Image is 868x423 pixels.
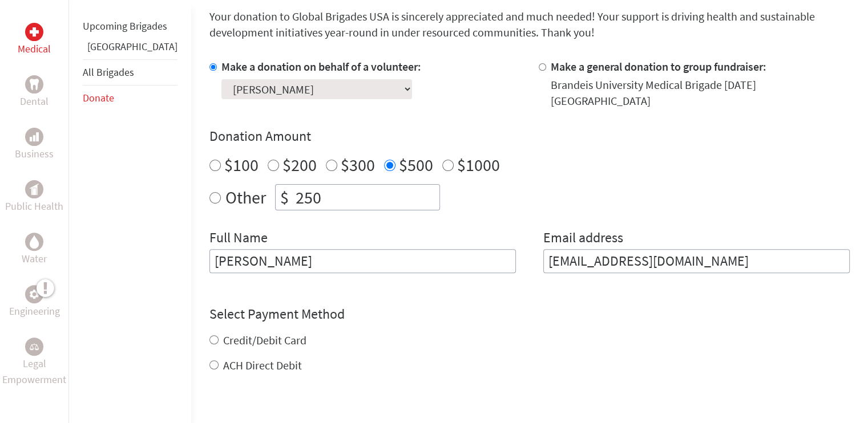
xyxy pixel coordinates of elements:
p: Medical [18,41,51,57]
a: WaterWater [22,233,47,267]
input: Enter Full Name [209,249,516,273]
p: Your donation to Global Brigades USA is sincerely appreciated and much needed! Your support is dr... [209,9,850,40]
label: ACH Direct Debit [223,358,302,372]
a: Legal EmpowermentLegal Empowerment [2,337,66,388]
label: Full Name [209,229,268,249]
label: Make a donation on behalf of a volunteer: [221,59,421,74]
label: Credit/Debit Card [223,333,306,347]
a: All Brigades [83,66,134,79]
h4: Select Payment Method [209,305,850,323]
div: Business [25,128,43,146]
div: Public Health [25,180,43,198]
a: Donate [83,91,114,104]
div: Water [25,233,43,251]
a: EngineeringEngineering [9,285,60,319]
a: Public HealthPublic Health [5,180,63,214]
p: Business [15,146,54,162]
label: $500 [399,154,433,176]
div: $ [276,185,293,210]
img: Water [30,235,39,248]
li: Upcoming Brigades [83,14,177,39]
p: Dental [20,93,49,109]
li: Donate [83,86,177,111]
p: Legal Empowerment [2,356,66,388]
div: Brandeis University Medical Brigade [DATE] [GEOGRAPHIC_DATA] [551,77,850,109]
img: Business [30,132,39,141]
img: Public Health [30,184,39,195]
img: Legal Empowerment [30,343,39,350]
div: Engineering [25,285,43,303]
div: Dental [25,75,43,93]
a: DentalDental [20,75,49,109]
input: Enter Amount [293,185,439,210]
p: Water [22,251,47,267]
img: Dental [30,79,39,90]
div: Medical [25,23,43,41]
label: Make a general donation to group fundraiser: [551,59,766,74]
img: Engineering [30,290,39,299]
label: Email address [543,229,623,249]
label: $300 [341,154,375,176]
p: Engineering [9,303,60,319]
a: Upcoming Brigades [83,19,167,32]
li: All Brigades [83,59,177,86]
a: MedicalMedical [18,23,51,57]
img: Medical [30,27,39,36]
label: $1000 [457,154,500,176]
div: Legal Empowerment [25,337,43,356]
a: BusinessBusiness [15,128,54,162]
label: Other [225,184,266,210]
li: Belize [83,39,177,59]
input: Your Email [543,249,850,273]
h4: Donation Amount [209,127,850,145]
label: $100 [224,154,259,176]
p: Public Health [5,198,63,214]
a: [GEOGRAPHIC_DATA] [87,40,177,53]
label: $200 [282,154,317,176]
